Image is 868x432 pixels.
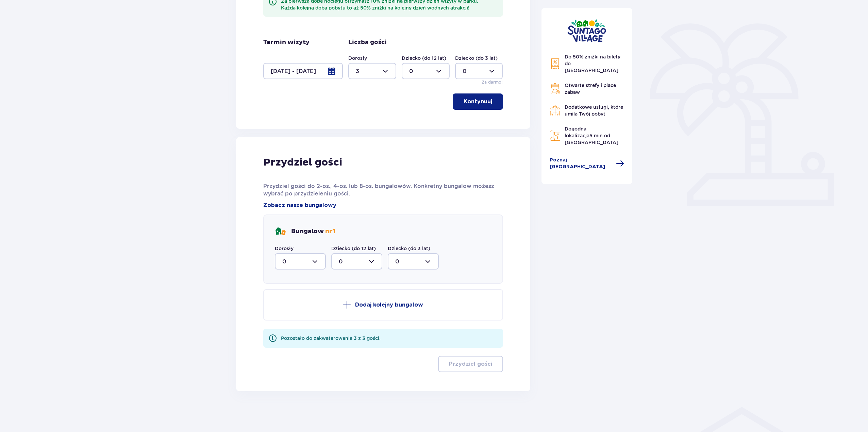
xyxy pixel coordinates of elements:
img: Restaurant Icon [550,105,561,116]
p: Liczba gości [348,38,387,47]
p: Przydziel gości [449,360,492,368]
span: nr 1 [325,227,335,235]
div: Pozostało do zakwaterowania 3 z 3 gości. [281,335,381,342]
img: Suntago Village [567,19,606,42]
span: Poznaj [GEOGRAPHIC_DATA] [550,157,612,170]
p: Bungalow [291,227,335,236]
label: Dorosły [275,245,294,252]
p: Przydziel gości do 2-os., 4-os. lub 8-os. bungalowów. Konkretny bungalow możesz wybrać po przydzi... [263,183,503,197]
span: Otwarte strefy i place zabaw [565,83,616,95]
label: Dziecko (do 12 lat) [402,55,446,62]
span: Dogodna lokalizacja od [GEOGRAPHIC_DATA] [565,126,618,145]
label: Dziecko (do 3 lat) [455,55,498,62]
img: Map Icon [550,130,561,141]
a: Poznaj [GEOGRAPHIC_DATA] [550,157,624,170]
p: Przydziel gości [263,156,342,169]
span: Dodatkowe usługi, które umilą Twój pobyt [565,104,623,117]
label: Dziecko (do 3 lat) [388,245,430,252]
button: Przydziel gości [438,356,503,372]
img: Grill Icon [550,83,561,94]
label: Dorosły [348,55,367,62]
p: Za darmo! [482,79,503,85]
button: Kontynuuj [453,93,503,110]
span: 5 min. [589,133,604,138]
p: Dodaj kolejny bungalow [355,301,423,309]
a: Zobacz nasze bungalowy [263,202,336,209]
span: Do 50% zniżki na bilety do [GEOGRAPHIC_DATA] [565,54,620,73]
button: Dodaj kolejny bungalow [263,289,503,321]
img: Discount Icon [550,58,561,69]
p: Termin wizyty [263,38,310,47]
p: Kontynuuj [464,98,492,105]
img: bungalows Icon [275,226,286,237]
label: Dziecko (do 12 lat) [331,245,376,252]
